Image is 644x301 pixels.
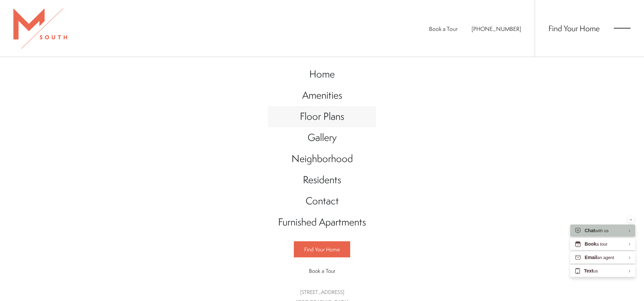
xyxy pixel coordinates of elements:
[268,106,376,127] a: Go to Floor Plans
[309,267,335,274] span: Book a Tour
[268,212,376,233] a: Go to Furnished Apartments (opens in a new tab)
[268,169,376,191] a: Go to Residents
[268,191,376,212] a: Go to Contact
[268,148,376,169] a: Go to Neighborhood
[268,85,376,106] a: Go to Amenities
[268,64,376,85] a: Go to Home
[291,152,353,165] span: Neighborhood
[13,8,67,49] img: MSouth
[308,131,337,144] span: Gallery
[548,23,600,34] a: Find Your Home
[303,173,341,187] span: Residents
[268,127,376,148] a: Go to Gallery
[294,241,350,257] a: Find Your Home
[472,25,521,33] span: [PHONE_NUMBER]
[429,25,458,33] a: Book a Tour
[309,67,335,81] span: Home
[278,215,366,229] span: Furnished Apartments
[302,88,342,102] span: Amenities
[294,263,350,279] a: Book a Tour
[306,194,339,208] span: Contact
[472,25,521,33] a: Call Us at 813-570-8014
[304,246,340,253] span: Find Your Home
[300,109,344,123] span: Floor Plans
[614,25,631,31] button: Open Menu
